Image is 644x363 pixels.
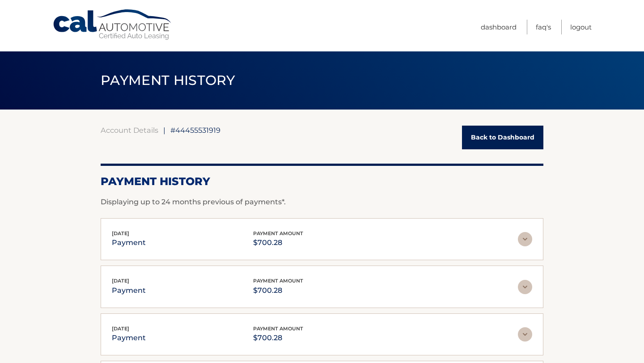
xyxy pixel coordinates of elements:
[112,325,129,332] span: [DATE]
[163,126,165,135] span: |
[170,126,220,135] span: #44455531919
[112,278,129,284] span: [DATE]
[518,232,532,246] img: accordion-rest.svg
[112,284,146,297] p: payment
[52,9,173,41] a: Cal Automotive
[518,280,532,294] img: accordion-rest.svg
[253,230,303,236] span: payment amount
[253,284,303,297] p: $700.28
[536,20,551,34] a: FAQ's
[112,230,129,236] span: [DATE]
[253,332,303,344] p: $700.28
[112,236,146,249] p: payment
[101,175,543,188] h2: Payment History
[462,126,543,149] a: Back to Dashboard
[481,20,517,34] a: Dashboard
[253,236,303,249] p: $700.28
[253,278,303,284] span: payment amount
[518,327,532,342] img: accordion-rest.svg
[112,332,146,344] p: payment
[253,325,303,332] span: payment amount
[101,126,158,135] a: Account Details
[101,72,235,89] span: PAYMENT HISTORY
[570,20,592,34] a: Logout
[101,197,543,207] p: Displaying up to 24 months previous of payments*.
